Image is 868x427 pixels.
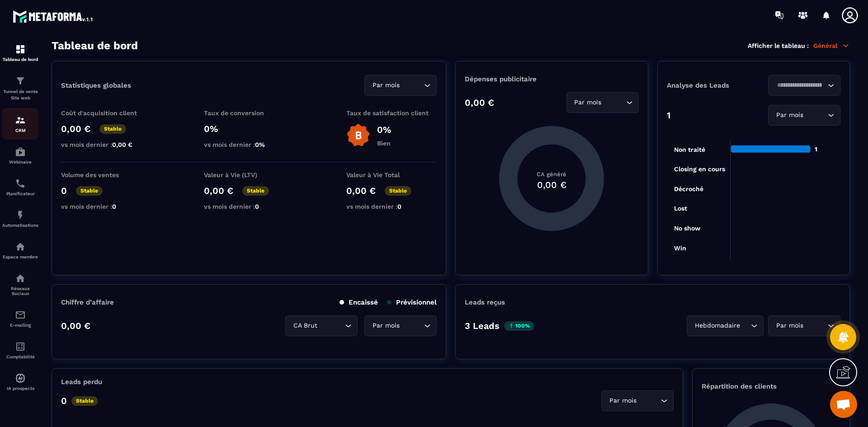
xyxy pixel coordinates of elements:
p: Comptabilité [2,354,38,359]
div: Search for option [364,315,437,336]
img: accountant [15,341,26,352]
div: Search for option [566,92,639,113]
span: Par mois [607,396,638,406]
p: Taux de satisfaction client [346,109,437,117]
a: automationsautomationsAutomatisations [2,203,38,235]
p: 1 [667,110,670,121]
tspan: No show [674,225,701,232]
span: 0% [255,141,265,148]
input: Search for option [742,321,749,331]
input: Search for option [319,321,343,331]
input: Search for option [604,98,624,108]
p: Dépenses publicitaire [465,75,638,83]
p: Encaissé [340,298,378,306]
img: formation [15,115,26,126]
span: Par mois [370,80,401,90]
p: Prévisionnel [387,298,437,306]
div: Search for option [768,315,840,336]
p: Planificateur [2,191,38,196]
p: 0 [61,395,67,406]
p: Volume des ventes [61,171,151,178]
p: Webinaire [2,160,38,164]
div: Search for option [768,105,840,126]
p: 0 [61,185,67,196]
p: Stable [242,186,269,196]
img: formation [15,75,26,86]
input: Search for option [638,396,659,406]
p: 0,00 € [61,320,90,331]
a: automationsautomationsWebinaire [2,140,38,171]
img: automations [15,210,26,221]
p: 0,00 € [346,185,376,196]
p: Coût d'acquisition client [61,109,151,117]
a: accountantaccountantComptabilité [2,334,38,366]
div: Search for option [687,315,764,336]
p: IA prospects [2,386,38,391]
p: Tunnel de vente Site web [2,89,38,101]
div: Search for option [601,390,674,411]
p: Répartition des clients [702,382,840,390]
img: automations [15,241,26,252]
p: 0,00 € [204,185,233,196]
a: emailemailE-mailing [2,303,38,334]
img: formation [15,44,26,55]
p: Général [813,42,850,50]
input: Search for option [805,321,826,331]
p: Bien [377,140,391,147]
span: Par mois [370,321,401,331]
span: Par mois [774,110,805,120]
img: email [15,310,26,320]
span: 0 [112,203,116,210]
span: Par mois [572,98,604,108]
span: Hebdomadaire [693,321,742,331]
a: formationformationTableau de bord [2,37,38,69]
p: Chiffre d’affaire [61,298,114,306]
span: Par mois [774,321,805,331]
a: social-networksocial-networkRéseaux Sociaux [2,266,38,303]
p: 0,00 € [61,123,90,134]
p: 100% [504,321,534,331]
a: automationsautomationsEspace membre [2,235,38,266]
p: Stable [99,124,126,134]
p: Réseaux Sociaux [2,286,38,296]
p: 0,00 € [465,97,494,108]
tspan: Décroché [674,185,703,192]
p: Taux de conversion [204,109,294,117]
p: Afficher le tableau : [748,42,809,49]
div: Search for option [285,315,358,336]
p: Tableau de bord [2,57,38,62]
img: automations [15,146,26,157]
p: vs mois dernier : [204,203,294,210]
input: Search for option [401,80,422,90]
p: E-mailing [2,323,38,328]
tspan: Non traité [674,146,705,153]
p: Analyse des Leads [667,81,754,89]
img: logo [13,8,94,24]
p: Stable [385,186,411,196]
img: scheduler [15,178,26,189]
p: CRM [2,128,38,133]
tspan: Closing en cours [674,165,725,173]
input: Search for option [401,321,422,331]
input: Search for option [805,110,826,120]
p: Stable [71,396,98,406]
p: 0% [204,123,294,134]
p: vs mois dernier : [204,141,294,148]
span: 0 [255,203,259,210]
tspan: Win [674,244,686,252]
p: Stable [76,186,103,196]
p: Espace membre [2,254,38,259]
h3: Tableau de bord [52,39,138,52]
a: formationformationTunnel de vente Site web [2,69,38,108]
img: b-badge-o.b3b20ee6.svg [346,123,370,147]
p: Leads perdu [61,378,102,386]
p: vs mois dernier : [346,203,437,210]
input: Search for option [774,80,826,90]
tspan: Lost [674,205,687,212]
div: Search for option [768,75,840,96]
p: Automatisations [2,223,38,228]
span: CA Brut [291,321,319,331]
p: Valeur à Vie (LTV) [204,171,294,178]
div: Ouvrir le chat [830,391,857,418]
p: 3 Leads [465,320,500,331]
